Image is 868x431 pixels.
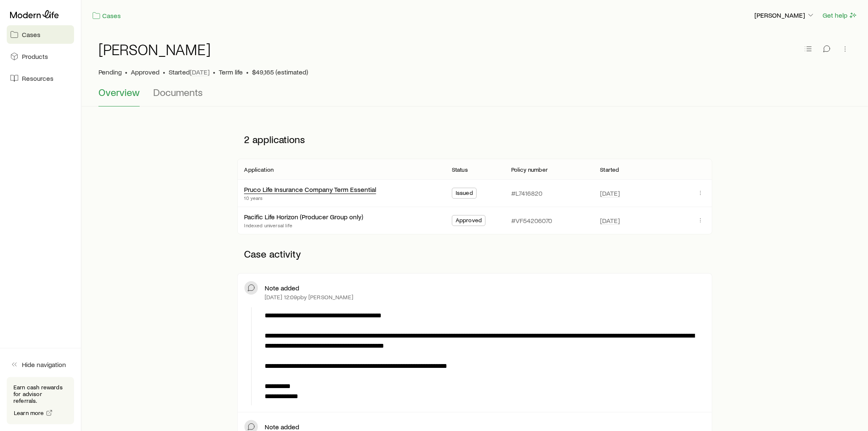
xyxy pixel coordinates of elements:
[98,86,140,98] span: Overview
[7,25,74,44] a: Cases
[163,68,165,76] span: •
[92,11,121,21] a: Cases
[456,189,473,198] span: Issued
[125,68,127,76] span: •
[7,47,74,66] a: Products
[244,213,363,221] a: Pacific Life Horizon (Producer Group only)
[754,11,815,21] button: [PERSON_NAME]
[22,52,48,61] span: Products
[265,294,353,301] p: [DATE] 12:09p by [PERSON_NAME]
[246,68,249,76] span: •
[600,216,620,225] span: [DATE]
[252,68,308,76] span: $49,165 (estimated)
[265,423,299,431] p: Note added
[822,11,858,20] button: Get help
[169,68,210,76] p: Started
[7,69,74,88] a: Resources
[511,189,542,197] p: #L7416820
[244,166,273,173] p: Application
[244,185,376,194] div: Pruco Life Insurance Company Term Essential
[600,166,619,173] p: Started
[754,11,815,19] p: [PERSON_NAME]
[22,30,40,39] span: Cases
[456,217,482,226] span: Approved
[7,377,74,424] div: Earn cash rewards for advisor referrals.Learn more
[219,68,243,76] span: Term life
[244,222,363,229] p: Indexed universal life
[98,41,211,58] h1: [PERSON_NAME]
[237,127,712,152] p: 2 applications
[13,384,67,404] p: Earn cash rewards for advisor referrals.
[452,166,468,173] p: Status
[511,216,552,225] p: #VF54206070
[98,86,851,106] div: Case details tabs
[190,68,210,76] span: [DATE]
[153,86,203,98] span: Documents
[244,213,363,221] div: Pacific Life Horizon (Producer Group only)
[131,68,159,76] span: Approved
[7,355,74,374] button: Hide navigation
[600,189,620,197] span: [DATE]
[98,68,122,76] p: Pending
[511,166,548,173] p: Policy number
[244,194,376,201] p: 10 years
[265,284,299,292] p: Note added
[14,410,44,416] span: Learn more
[237,241,712,266] p: Case activity
[244,185,376,193] a: Pruco Life Insurance Company Term Essential
[22,360,66,369] span: Hide navigation
[213,68,215,76] span: •
[22,74,53,82] span: Resources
